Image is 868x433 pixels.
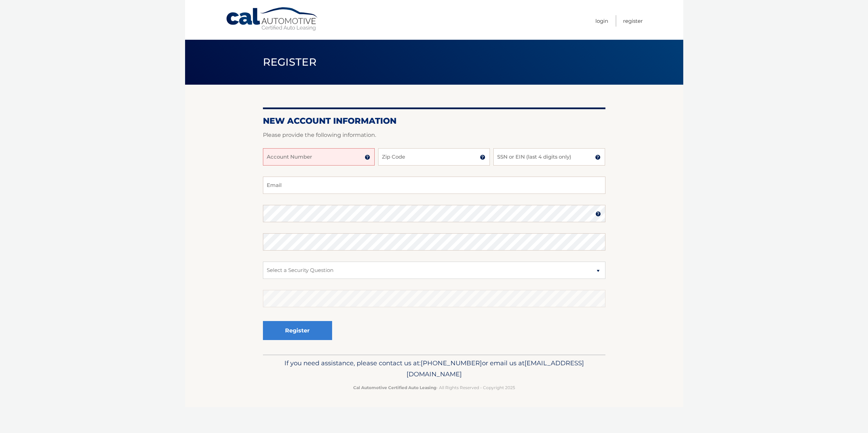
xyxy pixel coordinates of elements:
a: Cal Automotive [226,7,319,31]
a: Register [623,15,643,27]
span: [PHONE_NUMBER] [421,359,482,367]
input: Zip Code [378,148,490,166]
input: Account Number [263,148,375,166]
img: tooltip.svg [480,154,485,160]
h2: New Account Information [263,116,605,126]
a: Login [595,15,608,27]
strong: Cal Automotive Certified Auto Leasing [353,385,436,390]
p: - All Rights Reserved - Copyright 2025 [267,384,601,391]
p: If you need assistance, please contact us at: or email us at [267,358,601,380]
span: Register [263,56,317,68]
span: [EMAIL_ADDRESS][DOMAIN_NAME] [406,359,584,378]
img: tooltip.svg [595,154,601,160]
p: Please provide the following information. [263,130,605,140]
button: Register [263,321,332,340]
input: SSN or EIN (last 4 digits only) [493,148,605,166]
img: tooltip.svg [365,154,370,160]
input: Email [263,177,605,194]
img: tooltip.svg [595,211,601,217]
